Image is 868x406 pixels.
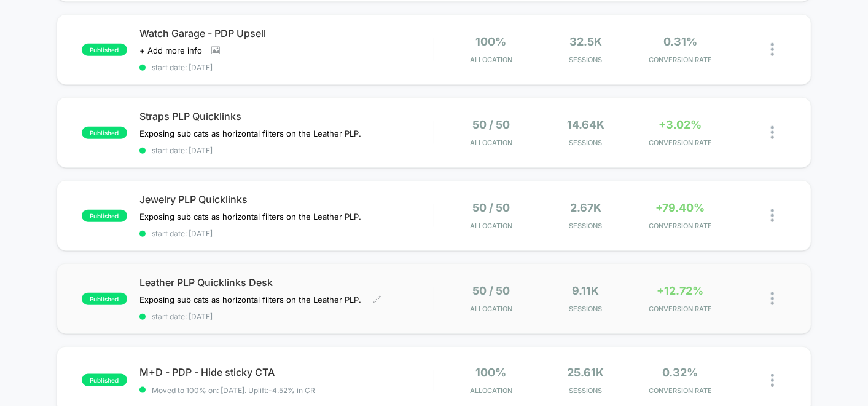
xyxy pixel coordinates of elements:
span: Sessions [541,138,630,147]
span: +3.02% [659,118,702,131]
span: + Add more info [139,46,202,55]
span: start date: [DATE] [139,229,434,238]
img: close [771,374,774,387]
span: Watch Garage - PDP Upsell [139,27,434,39]
span: published [82,374,127,386]
span: CONVERSION RATE [636,221,725,230]
span: Moved to 100% on: [DATE] . Uplift: -4.52% in CR [152,386,315,395]
span: Allocation [470,304,512,313]
span: published [82,293,127,305]
img: close [771,292,774,305]
span: Allocation [470,221,512,230]
span: Sessions [541,304,630,313]
span: Allocation [470,386,512,395]
span: 0.32% [663,366,698,379]
span: +79.40% [656,201,705,214]
span: Sessions [541,221,630,230]
span: 50 / 50 [472,201,510,214]
img: close [771,126,774,139]
span: 100% [475,35,506,48]
span: Leather PLP Quicklinks Desk [139,276,434,289]
span: Jewelry PLP Quicklinks [139,193,434,205]
span: CONVERSION RATE [636,304,725,313]
span: Exposing sub cats as horizontal filters on the Leather PLP. [139,295,364,304]
span: 14.64k [567,118,604,131]
span: 0.31% [663,35,697,48]
span: start date: [DATE] [139,312,434,321]
span: 32.5k [569,35,602,48]
span: 9.11k [573,284,600,297]
span: start date: [DATE] [139,146,434,155]
span: 50 / 50 [472,118,510,131]
span: 25.61k [568,366,604,379]
span: CONVERSION RATE [636,386,725,395]
span: Sessions [541,386,630,395]
img: close [771,209,774,222]
span: published [82,210,127,222]
span: Sessions [541,55,630,64]
span: Exposing sub cats as horizontal filters on the Leather PLP. [139,212,364,221]
span: 50 / 50 [472,284,510,297]
span: 2.67k [570,201,601,214]
span: +12.72% [657,284,704,297]
span: M+D - PDP - Hide sticky CTA [139,366,434,378]
img: close [771,43,774,56]
span: published [82,44,127,56]
span: CONVERSION RATE [636,138,725,147]
span: Straps PLP Quicklinks [139,110,434,122]
span: Allocation [470,138,512,147]
span: 100% [475,366,506,379]
span: Allocation [470,55,512,64]
span: published [82,127,127,139]
span: CONVERSION RATE [636,55,725,64]
span: Exposing sub cats as horizontal filters on the Leather PLP. [139,129,364,138]
span: start date: [DATE] [139,63,434,72]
